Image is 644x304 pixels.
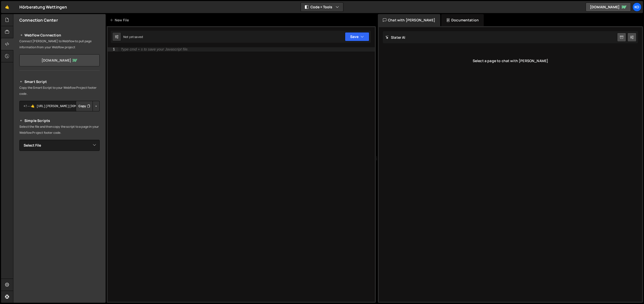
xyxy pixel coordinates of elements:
h2: Simple Scripts [19,118,100,124]
div: Select a page to chat with [PERSON_NAME] [383,51,638,71]
a: 🤙 [1,1,13,13]
a: KO [632,3,641,12]
iframe: YouTube video player [19,208,100,253]
p: Connect [PERSON_NAME] to Webflow to pull page information from your Webflow project [19,38,100,50]
a: [DOMAIN_NAME] [586,3,631,12]
div: Documentation [441,14,484,26]
div: Button group with nested dropdown [76,101,100,111]
div: Hörberatung Wettingen [19,4,67,10]
h2: Connection Center [19,17,58,23]
div: Type cmd + s to save your Javascript file. [121,48,188,51]
a: [DOMAIN_NAME] [19,54,100,66]
button: Copy [76,101,93,111]
h2: Slater AI [385,35,406,40]
p: Copy the Smart Script to your Webflow Project footer code. [19,85,100,97]
textarea: <!--🤙 [URL][PERSON_NAME][DOMAIN_NAME]> <script>document.addEventListener("DOMContentLoaded", func... [19,101,100,111]
div: Chat with [PERSON_NAME] [378,14,440,26]
div: New File [110,18,131,23]
h2: Smart Script [19,79,100,85]
p: Select the file and then copy the script to a page in your Webflow Project footer code. [19,124,100,136]
iframe: YouTube video player [19,159,100,204]
div: 1 [108,47,118,52]
button: Save [345,32,369,41]
button: Code + Tools [301,3,343,12]
div: Not yet saved [123,35,143,39]
h2: Webflow Connection [19,32,100,38]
